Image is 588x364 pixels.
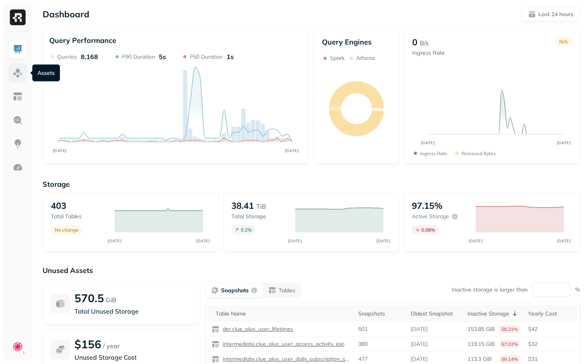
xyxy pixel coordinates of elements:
p: N/A [559,39,568,45]
p: 113.3 GiB [467,355,492,363]
p: Tables [279,287,295,294]
p: Total Unused Storage [74,306,192,316]
p: Ingress Rate [412,49,445,57]
tspan: [DATE] [557,238,571,243]
tspan: [DATE] [469,238,483,243]
div: Yearly Cost [528,310,573,318]
p: 380 [358,340,368,348]
p: 403 [51,200,66,211]
p: 8,168 [81,53,98,61]
p: [DATE] [411,340,428,348]
p: $42 [528,325,573,333]
p: 38.41 [231,200,254,211]
p: Unused Assets [43,266,580,275]
img: Ryft [10,9,26,25]
p: Query Engines [322,37,391,46]
p: $31 [528,355,573,363]
tspan: [DATE] [196,238,210,243]
p: intermediate.clue_plus_user_daily_subscription_status [221,355,350,363]
p: No change [55,227,78,233]
p: Inactive Storage [467,310,509,318]
p: Total storage [231,213,287,220]
p: 59.21% [499,325,520,333]
a: der.clue_plus_user_lifetimes [220,325,293,333]
img: Query Explorer [13,115,23,125]
p: 501 [358,325,368,333]
img: table [212,325,220,333]
p: 57.02% [499,340,520,348]
p: Athena [356,54,375,62]
a: intermediate.clue_plus_user_access_activity_join [220,340,344,348]
img: Optimization [13,162,23,173]
a: intermediate.clue_plus_user_daily_subscription_status [220,355,350,363]
img: table [212,355,220,363]
button: Last 24 hours [521,7,580,21]
p: $32 [528,340,573,348]
p: 0 [412,37,417,48]
tspan: [DATE] [285,148,299,153]
p: Spark [330,54,344,62]
p: P90 Duration [122,53,155,61]
p: Query Performance [49,36,116,45]
p: / year [103,341,120,351]
div: Table Name [216,310,350,318]
p: B/s [420,38,429,48]
p: 0.08 % [421,227,435,233]
tspan: [DATE] [53,148,67,153]
img: Insights [13,139,23,149]
p: 0.2 % [241,227,252,233]
p: 570.5 [74,291,104,305]
tspan: [DATE] [108,238,122,243]
p: Ingress Rate [420,150,447,156]
p: Active storage [412,213,449,220]
p: Dashboard [43,9,89,20]
p: Last 24 hours [538,11,573,18]
p: $156 [74,337,101,351]
p: Total tables [51,213,107,220]
img: Asset Explorer [13,91,23,102]
p: Storage [43,180,580,189]
div: Snapshots [358,310,403,318]
tspan: [DATE] [557,140,571,145]
p: intermediate.clue_plus_user_access_activity_join [221,340,344,348]
p: 59.14% [499,355,520,363]
p: Unused Storage Cost [74,353,192,362]
p: % [575,286,580,293]
img: Assets [13,68,23,78]
p: 477 [358,355,368,363]
img: Dashboard [13,44,23,54]
p: GiB [106,295,116,305]
p: Removed bytes [461,150,496,156]
p: 97.15% [412,200,443,211]
div: Assets [32,65,60,82]
p: P50 Duration [190,53,223,61]
p: Inactive storage is larger than [452,286,528,293]
p: 5s [159,53,166,61]
p: [DATE] [411,325,428,333]
tspan: [DATE] [377,238,391,243]
p: Snapshots [221,287,249,294]
p: TiB [256,202,266,211]
img: Clue [12,341,23,352]
text: 100% [329,105,341,111]
text: 0% [374,106,381,112]
p: [DATE] [411,355,428,363]
div: Oldest Snapshot [411,310,460,318]
p: Queries [57,53,77,61]
p: 1s [227,53,234,61]
tspan: [DATE] [421,140,435,145]
img: table [212,340,220,348]
tspan: [DATE] [288,238,302,243]
p: 153.85 GiB [467,325,495,333]
p: 119.15 GiB [467,340,495,348]
p: der.clue_plus_user_lifetimes [221,325,293,333]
